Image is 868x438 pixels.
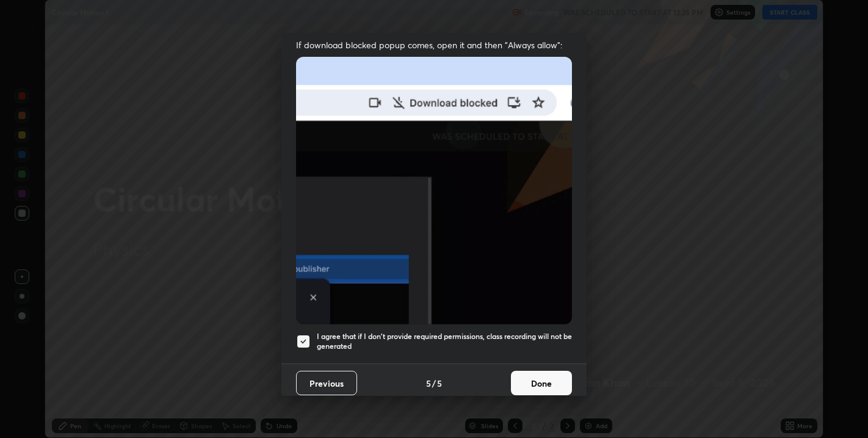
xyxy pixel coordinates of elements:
[296,57,572,324] img: downloads-permission-blocked.gif
[432,377,436,390] h4: /
[426,377,431,390] h4: 5
[296,371,357,395] button: Previous
[437,377,442,390] h4: 5
[317,332,572,351] h5: I agree that if I don't provide required permissions, class recording will not be generated
[511,371,572,395] button: Done
[296,39,572,51] span: If download blocked popup comes, open it and then "Always allow":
